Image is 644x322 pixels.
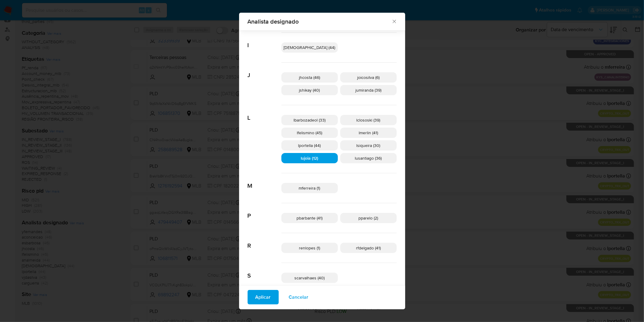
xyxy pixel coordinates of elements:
span: joicosilva (6) [357,74,380,80]
span: renlopes (1) [299,245,320,251]
div: scarvalhaes (40) [281,273,338,283]
span: I [248,33,281,49]
span: lmerlin (41) [359,130,378,136]
span: lsiqueira (30) [357,142,380,148]
div: lusantiago (36) [340,153,397,163]
span: rfdelgado (41) [356,245,381,251]
span: jshikay (40) [299,87,320,93]
div: lfelismino (45) [281,128,338,138]
div: renlopes (1) [281,243,338,253]
button: Cancelar [281,290,316,304]
div: lujoia (12) [281,153,338,163]
span: pbarbante (41) [296,215,322,221]
span: P [248,203,281,220]
span: lclososki (39) [357,117,380,123]
div: lmerlin (41) [340,128,397,138]
div: lbarbozadeol (33) [281,115,338,125]
div: pbarbante (41) [281,213,338,223]
div: lclososki (39) [340,115,397,125]
span: lujoia (12) [301,155,318,161]
div: lsiqueira (30) [340,140,397,151]
span: Cancelar [289,291,309,304]
span: L [248,105,281,122]
span: S [248,263,281,279]
div: mferreira (1) [281,183,338,193]
span: pparelo (2) [359,215,378,221]
div: rfdelgado (41) [340,243,397,253]
span: jumiranda (39) [355,87,381,93]
span: scarvalhaes (40) [294,275,325,281]
span: mferreira (1) [299,185,320,191]
span: J [248,63,281,79]
div: lportella (44) [281,140,338,151]
span: lfelismino (45) [297,130,322,136]
span: R [248,233,281,249]
div: joicosilva (6) [340,72,397,83]
button: Aplicar [248,290,279,304]
div: jshikay (40) [281,85,338,95]
div: [DEMOGRAPHIC_DATA] (44) [281,42,338,53]
span: Analista designado [248,18,392,24]
span: jhcosta (46) [299,74,320,80]
div: pparelo (2) [340,213,397,223]
span: Aplicar [255,291,271,304]
span: M [248,173,281,190]
div: jhcosta (46) [281,72,338,83]
span: lusantiago (36) [355,155,382,161]
button: Fechar [391,18,397,24]
div: jumiranda (39) [340,85,397,95]
span: lbarbozadeol (33) [293,117,325,123]
span: lportella (44) [298,142,321,148]
span: [DEMOGRAPHIC_DATA] (44) [284,44,335,50]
